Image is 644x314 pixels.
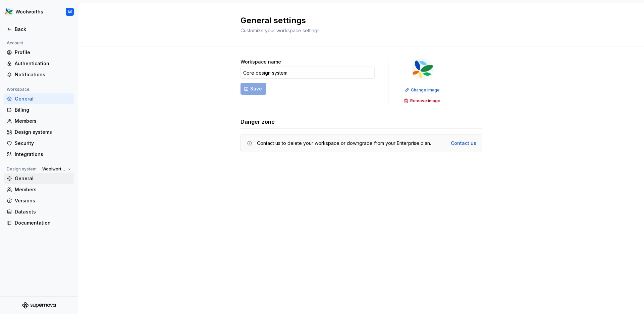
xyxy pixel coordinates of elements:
[15,197,71,204] div: Versions
[5,8,13,16] img: 551ca721-6c59-42a7-accd-e26345b0b9d6.png
[4,218,74,228] a: Documentation
[15,8,43,15] div: Woolworths
[451,140,476,147] a: Contact us
[15,26,71,33] div: Back
[67,9,72,14] div: AS
[402,85,443,95] button: Change image
[240,28,321,33] span: Customize your workspace settings.
[15,60,71,67] div: Authentication
[4,85,32,93] div: Workspace
[15,220,71,226] div: Documentation
[4,58,74,69] a: Authentication
[412,58,433,80] img: 551ca721-6c59-42a7-accd-e26345b0b9d6.png
[15,208,71,215] div: Datasets
[4,105,74,115] a: Billing
[15,118,71,124] div: Members
[15,151,71,158] div: Integrations
[4,184,74,195] a: Members
[4,47,74,58] a: Profile
[4,173,74,184] a: General
[4,39,26,47] div: Account
[4,195,74,206] a: Versions
[15,107,71,113] div: Billing
[15,186,71,193] div: Members
[4,116,74,126] a: Members
[4,127,74,138] a: Design systems
[15,140,71,147] div: Security
[15,49,71,56] div: Profile
[240,58,281,65] label: Workspace name
[4,138,74,149] a: Security
[4,69,74,80] a: Notifications
[4,206,74,217] a: Datasets
[240,15,474,26] h2: General settings
[4,24,74,35] a: Back
[4,149,74,160] a: Integrations
[15,95,71,102] div: General
[240,118,275,126] h3: Danger zone
[411,87,440,93] span: Change image
[42,166,65,172] span: Woolworths
[4,165,39,173] div: Design system
[257,140,431,147] div: Contact us to delete your workspace or downgrade from your Enterprise plan.
[402,96,443,106] button: Remove image
[15,71,71,78] div: Notifications
[1,4,76,19] button: WoolworthsAS
[22,302,56,309] svg: Supernova Logo
[4,93,74,104] a: General
[410,98,440,104] span: Remove image
[15,129,71,135] div: Design systems
[15,175,71,182] div: General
